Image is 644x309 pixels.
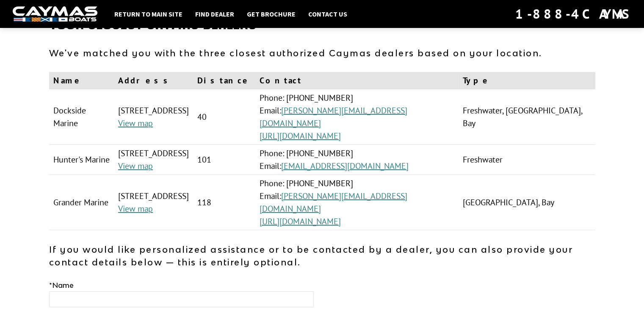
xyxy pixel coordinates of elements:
[255,175,458,230] td: Phone: [PHONE_NUMBER] Email:
[515,5,631,23] div: 1-888-4CAYMAS
[255,72,458,89] th: Contact
[458,89,595,145] td: Freshwater, [GEOGRAPHIC_DATA], Bay
[114,175,193,230] td: [STREET_ADDRESS]
[458,72,595,89] th: Type
[13,6,97,22] img: white-logo-c9c8dbefe5ff5ceceb0f0178aa75bf4bb51f6bca0971e226c86eb53dfe498488.png
[49,280,74,290] label: Name
[49,243,595,268] p: If you would like personalized assistance or to be contacted by a dealer, you can also provide yo...
[260,130,341,141] a: [URL][DOMAIN_NAME]
[255,89,458,145] td: Phone: [PHONE_NUMBER] Email:
[118,203,153,214] a: View map
[118,160,153,171] a: View map
[260,216,341,227] a: [URL][DOMAIN_NAME]
[49,47,595,59] p: We've matched you with the three closest authorized Caymas dealers based on your location.
[114,145,193,175] td: [STREET_ADDRESS]
[114,72,193,89] th: Address
[49,72,114,89] th: Name
[191,8,238,19] a: Find Dealer
[114,89,193,145] td: [STREET_ADDRESS]
[255,145,458,175] td: Phone: [PHONE_NUMBER] Email:
[458,175,595,230] td: [GEOGRAPHIC_DATA], Bay
[118,118,153,129] a: View map
[193,89,255,145] td: 40
[281,160,409,171] a: [EMAIL_ADDRESS][DOMAIN_NAME]
[49,89,114,145] td: Dockside Marine
[243,8,300,19] a: Get Brochure
[260,190,407,214] a: [PERSON_NAME][EMAIL_ADDRESS][DOMAIN_NAME]
[304,8,351,19] a: Contact Us
[49,175,114,230] td: Grander Marine
[193,175,255,230] td: 118
[458,145,595,175] td: Freshwater
[49,145,114,175] td: Hunter's Marine
[193,72,255,89] th: Distance
[110,8,187,19] a: Return to main site
[193,145,255,175] td: 101
[260,105,407,129] a: [PERSON_NAME][EMAIL_ADDRESS][DOMAIN_NAME]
